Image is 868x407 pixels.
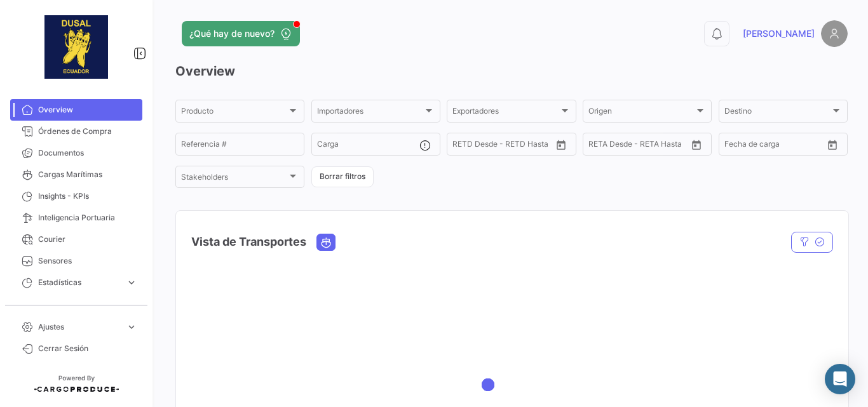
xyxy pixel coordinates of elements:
[10,99,142,121] a: Overview
[126,321,137,333] span: expand_more
[821,20,848,47] img: placeholder-user.png
[10,229,142,250] a: Courier
[687,135,706,154] button: Open calendar
[38,277,121,288] span: Estadísticas
[552,135,571,154] button: Open calendar
[10,207,142,229] a: Inteligencia Portuaria
[38,190,137,202] span: Insights - KPIs
[10,164,142,185] a: Cargas Marítimas
[756,142,803,150] input: Hasta
[484,142,531,150] input: Hasta
[452,109,559,117] span: Exportadores
[823,135,842,154] button: Open calendar
[181,109,287,117] span: Producto
[38,169,137,180] span: Cargas Marítimas
[724,142,747,150] input: Desde
[10,142,142,164] a: Documentos
[175,62,848,80] h3: Overview
[317,234,335,250] button: Ocean
[38,321,121,333] span: Ajustes
[44,15,108,79] img: a285b2dc-690d-45b2-9f09-4c8154f86cbc.png
[38,234,137,245] span: Courier
[588,142,611,150] input: Desde
[311,166,374,187] button: Borrar filtros
[38,126,137,137] span: Órdenes de Compra
[181,175,287,183] span: Stakeholders
[38,255,137,267] span: Sensores
[182,21,300,46] button: ¿Qué hay de nuevo?
[191,233,306,251] h4: Vista de Transportes
[38,212,137,224] span: Inteligencia Portuaria
[620,142,667,150] input: Hasta
[10,250,142,272] a: Sensores
[126,277,137,288] span: expand_more
[10,121,142,142] a: Órdenes de Compra
[743,27,815,40] span: [PERSON_NAME]
[189,27,275,40] span: ¿Qué hay de nuevo?
[825,364,855,394] div: Abrir Intercom Messenger
[317,109,423,117] span: Importadores
[10,185,142,207] a: Insights - KPIs
[38,147,137,159] span: Documentos
[38,343,137,354] span: Cerrar Sesión
[38,104,137,116] span: Overview
[588,109,695,117] span: Origen
[452,142,475,150] input: Desde
[724,109,831,117] span: Destino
